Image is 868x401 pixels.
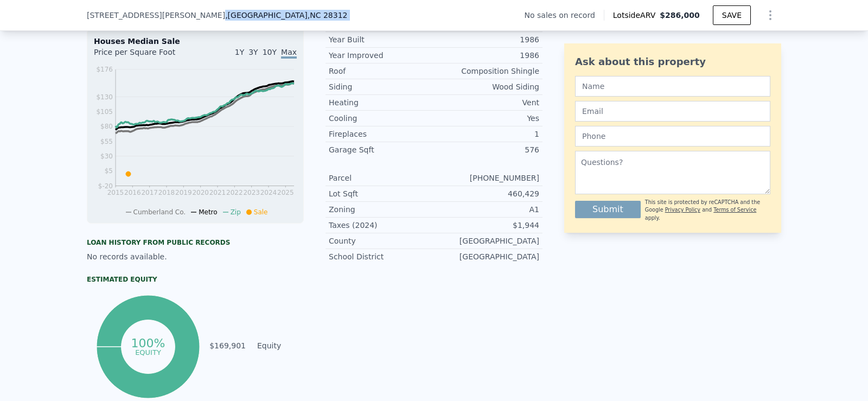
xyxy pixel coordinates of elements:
a: Terms of Service [713,207,756,213]
div: Zoning [329,204,434,215]
tspan: 2021 [209,189,226,196]
span: Lotside ARV [613,10,660,21]
div: Year Improved [329,50,434,61]
div: School District [329,251,434,262]
tspan: 2017 [141,189,158,196]
tspan: $55 [100,138,113,145]
input: Email [575,101,770,122]
tspan: 100% [131,336,165,350]
tspan: 2022 [226,189,243,196]
span: [STREET_ADDRESS][PERSON_NAME] [87,10,225,21]
div: $1,944 [434,220,539,231]
span: 10Y [263,48,277,56]
td: $169,901 [209,340,246,352]
span: Zip [231,208,241,216]
tspan: 2020 [192,189,209,196]
tspan: $80 [100,123,113,130]
tspan: 2019 [175,189,192,196]
span: 3Y [248,48,258,56]
div: A1 [434,204,539,215]
button: Show Options [759,4,781,26]
tspan: $130 [96,93,113,101]
tspan: 2018 [158,189,175,196]
div: Vent [434,97,539,108]
div: Composition Shingle [434,66,539,77]
span: , [GEOGRAPHIC_DATA] [225,10,347,21]
span: Cumberland Co. [133,208,186,216]
div: Year Built [329,34,434,45]
tspan: 2024 [260,189,277,196]
div: Parcel [329,173,434,183]
span: Max [281,48,297,59]
tspan: $30 [100,152,113,160]
tspan: equity [135,348,161,356]
div: No sales on record [525,10,604,21]
tspan: $5 [105,167,113,175]
span: $286,000 [660,11,700,20]
tspan: $176 [96,66,113,73]
button: Submit [575,201,641,218]
div: Loan history from public records [87,238,304,247]
div: Price per Square Foot [94,47,195,64]
span: , NC 28312 [308,11,348,20]
tspan: 2023 [243,189,260,196]
div: Heating [329,97,434,108]
input: Phone [575,126,770,147]
div: Ask about this property [575,54,770,69]
div: County [329,235,434,246]
td: Equity [255,340,304,352]
span: Sale [254,208,268,216]
div: Garage Sqft [329,144,434,155]
div: Estimated Equity [87,275,304,284]
input: Name [575,76,770,97]
a: Privacy Policy [665,207,700,213]
span: Metro [199,208,217,216]
div: Roof [329,66,434,77]
div: Lot Sqft [329,188,434,199]
div: Wood Siding [434,81,539,92]
span: 1Y [235,48,244,56]
div: [GEOGRAPHIC_DATA] [434,251,539,262]
div: This site is protected by reCAPTCHA and the Google and apply. [645,199,770,222]
div: 1 [434,129,539,139]
button: SAVE [713,5,751,25]
div: Yes [434,113,539,124]
div: 576 [434,144,539,155]
tspan: $-20 [98,182,113,190]
div: Taxes (2024) [329,220,434,231]
tspan: $105 [96,108,113,116]
div: No records available. [87,251,304,262]
div: Cooling [329,113,434,124]
div: [GEOGRAPHIC_DATA] [434,235,539,246]
div: Houses Median Sale [94,36,297,47]
div: Siding [329,81,434,92]
div: 1986 [434,34,539,45]
tspan: 2025 [277,189,294,196]
div: 1986 [434,50,539,61]
div: [PHONE_NUMBER] [434,173,539,183]
tspan: 2015 [107,189,124,196]
div: 460,429 [434,188,539,199]
div: Fireplaces [329,129,434,139]
tspan: 2016 [124,189,141,196]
